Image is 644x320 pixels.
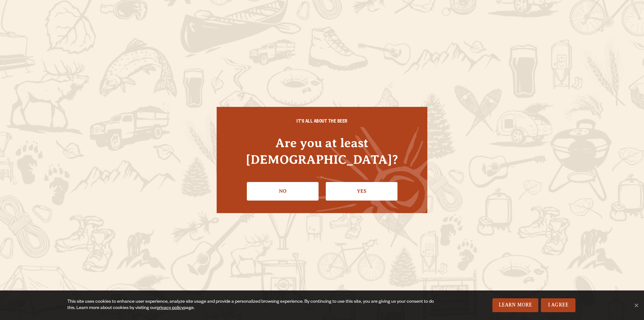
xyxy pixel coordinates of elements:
a: Learn More [492,298,539,312]
a: No [247,182,319,200]
a: I Agree [541,298,575,312]
h4: Are you at least [DEMOGRAPHIC_DATA]? [229,135,415,168]
div: This site uses cookies to enhance user experience, analyze site usage and provide a personalized ... [67,299,435,312]
span: No [633,302,639,308]
a: privacy policy [157,306,184,311]
h6: IT'S ALL ABOUT THE BEER [229,119,415,125]
a: Confirm I'm 21 or older [326,182,397,200]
